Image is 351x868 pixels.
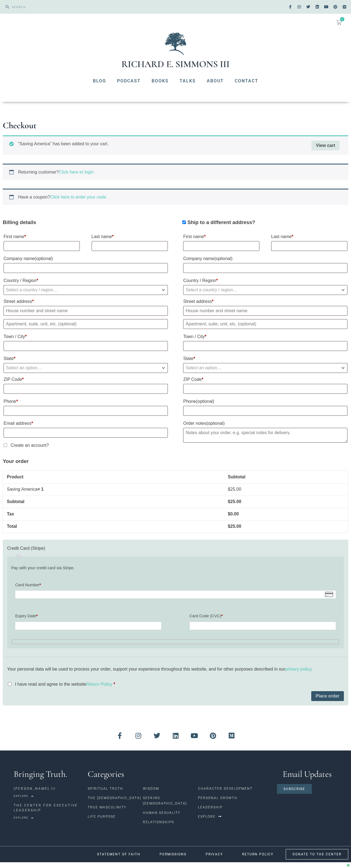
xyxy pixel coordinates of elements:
[87,74,112,88] a: Blog
[88,784,143,821] nav: Menu
[4,419,168,428] label: Email address
[3,121,348,130] h1: Checkout
[198,812,222,821] a: Explore
[311,691,344,701] button: Place order
[4,471,224,483] th: Product
[277,784,312,794] a: Subscribe
[14,817,28,819] span: Explore
[88,784,143,793] a: Spiritual Truth
[228,487,230,492] span: $
[183,306,347,316] input: House number and street name
[7,666,344,672] p: Your personal data will be used to process your order, support your experience throughout this we...
[198,784,271,793] a: Character Development
[4,319,168,329] input: Apartment, suite, unit, etc. (optional)
[198,793,271,803] a: Personal Growth
[3,164,348,180] div: Returning customer?
[15,612,162,620] label: Expiry Date
[312,141,339,150] a: View cart
[199,849,230,859] a: PRIVACY
[271,232,347,241] label: Last name
[228,512,230,516] span: $
[143,784,198,827] nav: Menu
[229,74,264,88] a: Contact
[340,17,344,21] span: 1
[86,682,112,686] a: Return Policy
[201,74,229,88] a: About
[88,812,143,821] a: Life Purpose
[160,853,186,856] span: PERMISSIONS
[186,288,237,292] span: Select a country / region…
[14,793,34,799] a: Explore
[183,363,347,373] span: State
[228,487,241,492] bdi: 25.00
[14,815,34,821] a: Explore
[88,793,143,803] a: The [DEMOGRAPHIC_DATA]
[59,170,94,174] a: Click here to login
[235,849,280,859] a: RETURN POLICY
[3,135,348,155] div: “Saving America” has been added to your cart.
[4,496,224,507] th: Subtotal
[174,74,201,88] a: Talks
[228,512,239,516] bdi: 0.00
[6,365,42,370] span: Select an option…
[88,803,143,812] a: True Masculinity
[143,817,198,827] a: Relationships
[285,667,311,671] a: privacy policy
[242,853,273,856] span: RETURN POLICY
[35,256,53,261] span: (optional)
[286,849,348,859] a: DONATE TO THE CENTER
[4,354,168,363] label: State
[112,74,146,88] a: Podcast
[198,815,216,818] span: Explore
[183,397,347,406] label: Phone
[90,849,147,859] a: STATEMENT OF FAITH
[4,276,168,285] label: Country / Region
[284,787,305,791] span: Subscribe
[191,623,334,628] iframe: Secure CVC input frame
[228,524,230,529] span: $
[17,592,334,597] iframe: Secure card number input frame
[15,682,112,686] span: I have read and agree to the website
[183,297,347,306] label: Street address
[214,256,233,261] span: (optional)
[186,365,222,370] span: Select an option…
[50,195,106,199] a: Click here to enter your code
[187,219,255,225] span: Ship to a different address?
[17,623,160,628] iframe: Secure expiration date input frame
[277,770,337,778] h3: Email Updates
[228,499,241,504] bdi: 25.00
[37,487,44,492] strong: × 1
[206,421,225,426] span: (optional)
[183,254,347,263] label: Company name
[153,849,193,859] a: PERMISSIONS
[92,232,168,241] label: Last name
[183,332,347,341] label: Town / City
[6,288,58,292] span: Select a country / region…
[182,221,186,224] input: Ship to a different address?
[4,520,224,532] th: Total
[143,793,198,808] a: Seeking [DEMOGRAPHIC_DATA]
[97,853,140,856] span: STATEMENT OF FAITH
[4,443,7,447] input: Create an account?
[228,499,230,504] span: $
[183,419,347,428] label: Order notes
[14,803,82,813] p: THE CENTER FOR EXECUTIVE LEADERSHIP
[146,74,174,88] a: Books
[183,276,347,285] label: Country / Region
[183,232,259,241] label: First name
[4,297,168,306] label: Street address
[198,784,271,812] nav: Menu
[183,354,347,363] label: State
[4,363,168,373] span: State
[4,332,168,341] label: Town / City
[198,803,271,812] a: Leadership
[4,285,168,295] span: Country / Region
[11,565,340,571] p: Pay with your credit card via Stripe.
[10,443,49,448] span: Create an account?
[189,612,336,620] label: Card Code (CVC)
[9,3,173,11] input: SEARCH
[4,254,168,263] label: Company name
[4,483,224,495] td: Saving America
[14,786,82,791] p: [PERSON_NAME] III
[3,219,169,226] h3: Billing details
